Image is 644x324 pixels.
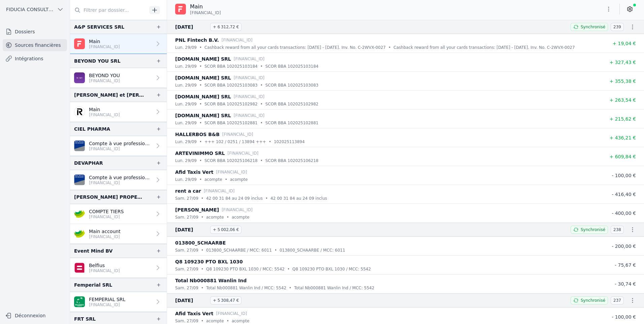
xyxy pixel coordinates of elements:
p: lun. 29/09 [175,157,197,164]
p: [DOMAIN_NAME] SRL [175,55,231,63]
p: [DOMAIN_NAME] SRL [175,74,231,82]
p: acompte [230,176,248,183]
div: • [199,138,202,145]
p: sam. 27/09 [175,266,198,272]
p: [FINANCIAL_ID] [204,188,235,194]
div: • [201,285,203,291]
p: 42 00 31 84 au 24 09 inclus [270,195,327,202]
span: - 400,00 € [612,210,636,216]
p: Compte à vue professionnel [89,140,152,147]
p: [FINANCIAL_ID] [89,234,121,239]
div: [PERSON_NAME] et [PERSON_NAME] [74,91,145,99]
p: Total Nb000881 Wanlin Ind [175,277,247,285]
p: Total Nb000881 Wanlin Ind / MCC: 5542 [206,285,286,291]
p: acompte [232,214,250,221]
div: • [275,247,277,254]
a: Intégrations [3,53,67,65]
p: +++ 102 / 0251 / 13894 +++ [204,138,266,145]
span: + 327,43 € [609,60,636,65]
a: Dossiers [3,26,67,38]
a: Main [FINANCIAL_ID] [70,102,167,122]
div: • [201,266,203,272]
a: Main account [FINANCIAL_ID] [70,224,167,244]
p: lun. 29/09 [175,176,197,183]
p: Main [190,3,221,11]
p: [FINANCIAL_ID] [234,74,265,81]
p: sam. 27/09 [175,247,198,254]
p: Main account [89,228,121,235]
p: [FINANCIAL_ID] [89,268,120,273]
p: 42 00 31 84 au 24 09 inclus [206,195,263,202]
div: A&P SERVICES SRL [74,23,124,31]
img: BNP_BE_BUSINESS_GEBABEBB.png [74,296,85,307]
p: acompte [204,176,222,183]
span: + 609,84 € [609,154,636,159]
span: [FINANCIAL_ID] [190,10,221,15]
p: SCOR BBA 102025106218 [204,157,258,164]
span: - 100,00 € [612,314,636,320]
div: CIEL PHARMA [74,125,110,133]
p: Cashback reward from all your cards transactions: [DATE] - [DATE]. Inv. No. C-2WVX-0027 [393,44,575,51]
img: BEOBANK_CTBKBEBX.png [74,72,85,83]
div: • [199,176,202,183]
p: Q8 109230 PTO BXL 1030 / MCC: 5542 [206,266,285,272]
img: revolut.png [74,106,85,117]
p: [FINANCIAL_ID] [234,56,265,62]
span: [DATE] [175,23,207,31]
p: SCOR BBA 102025103083 [265,82,319,89]
p: Afid Taxis Vert [175,168,214,176]
div: • [260,82,263,89]
span: + 436,21 € [609,135,636,140]
div: • [269,138,271,145]
p: 013800_SCHAARBE [175,239,226,247]
p: lun. 29/09 [175,82,197,89]
a: COMPTE TIERS [FINANCIAL_ID] [70,204,167,224]
span: + 215,62 € [609,116,636,122]
p: [FINANCIAL_ID] [234,93,265,100]
span: - 200,00 € [612,244,636,249]
p: ARTEVINIMMO SRL [175,149,225,157]
p: [FINANCIAL_ID] [216,169,247,175]
p: Belfius [89,262,120,269]
span: 239 [611,23,624,31]
div: BEYOND YOU SRL [74,57,121,65]
p: [FINANCIAL_ID] [228,150,259,157]
p: Main [89,38,120,45]
span: + 263,54 € [609,97,636,103]
img: belfius-1.png [74,262,85,273]
a: Compte à vue professionnel [FINANCIAL_ID] [70,136,167,156]
div: • [260,63,263,70]
p: [DOMAIN_NAME] SRL [175,111,231,120]
p: [FINANCIAL_ID] [89,180,152,186]
p: 013800_SCHAARBE / MCC: 6011 [280,247,345,254]
p: [FINANCIAL_ID] [222,206,253,213]
div: • [260,120,263,126]
img: VAN_BREDA_JVBABE22XXX.png [74,140,85,151]
div: • [388,44,391,51]
img: VAN_BREDA_JVBABE22XXX.png [74,174,85,185]
p: SCOR BBA 102025102881 [204,120,258,126]
input: Filtrer par dossier... [70,4,147,16]
span: - 416,40 € [612,192,636,197]
div: • [201,247,203,254]
p: lun. 29/09 [175,44,197,51]
p: acompte [206,214,224,221]
img: crelan.png [74,208,85,219]
div: Event Mind BV [74,247,112,255]
p: lun. 29/09 [175,138,197,145]
span: - 100,00 € [612,173,636,178]
span: - 30,74 € [615,281,636,287]
div: • [201,214,203,221]
p: [FINANCIAL_ID] [89,302,125,307]
span: Synchronisé [581,227,605,232]
div: • [260,157,263,164]
p: Main [89,106,120,113]
div: • [199,63,202,70]
div: Femperial SRL [74,281,112,289]
p: SCOR BBA 102025103184 [265,63,319,70]
a: FEMPERIAL SRL [FINANCIAL_ID] [70,292,167,312]
p: [FINANCIAL_ID] [89,112,120,118]
p: sam. 27/09 [175,285,198,291]
span: - 75,67 € [615,262,636,268]
p: [FINANCIAL_ID] [89,214,124,220]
